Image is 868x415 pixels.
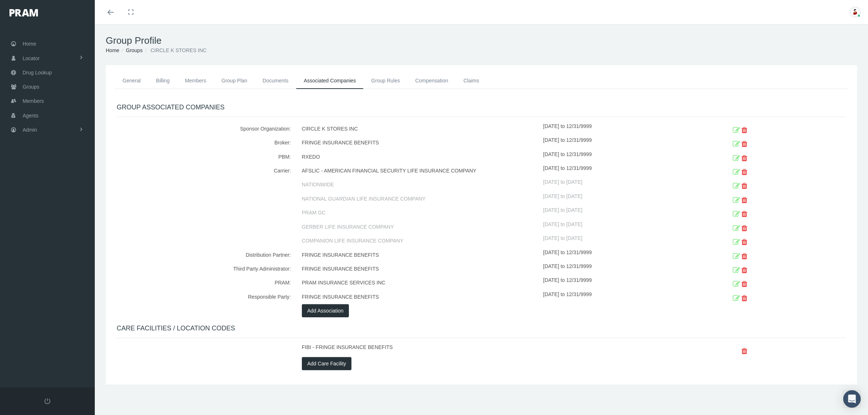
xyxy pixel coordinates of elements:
div: [DATE] to [DATE] [543,192,691,206]
div: PRAM: [111,276,296,290]
img: S_Profile_Picture_701.jpg [850,7,861,18]
div: NATIONAL GUARDIAN LIFE INSURANCE COMPANY [296,192,543,206]
a: Members [177,73,214,89]
div: [DATE] to 12/31/9999 [543,290,691,304]
h4: GROUP ASSOCIATED COMPANIES [117,104,846,112]
span: Agents [23,109,39,123]
div: PRAM INSURANCE SERVICES INC [296,276,543,290]
a: Claims [456,73,487,89]
div: [DATE] to [DATE] [543,220,691,234]
a: Group Plan [214,73,255,89]
div: FRINGE INSURANCE BENEFITS [296,290,543,304]
div: [DATE] to 12/31/9999 [543,248,691,262]
div: Responsible Party: [111,290,296,304]
div: [DATE] to 12/31/9999 [543,262,691,276]
div: COMPANION LIFE INSURANCE COMPANY [296,234,543,248]
div: PBM: [111,150,296,164]
div: Broker: [111,136,296,150]
button: Add Association [302,304,349,317]
span: Drug Lookup [23,66,52,79]
span: Admin [23,123,37,137]
div: Sponsor Organization: [111,122,296,136]
div: [DATE] to [DATE] [543,234,691,248]
a: Groups [126,47,143,53]
span: Members [23,94,44,108]
div: [DATE] to 12/31/9999 [543,122,691,136]
div: AFSLIC - AMERICAN FINANCIAL SECURITY LIFE INSURANCE COMPANY [296,164,543,178]
div: Carrier: [111,164,296,178]
div: PRAM GC [296,206,543,220]
button: Add Care Facility [302,357,352,370]
h4: CARE FACILITIES / LOCATION CODES [117,325,846,333]
span: Groups [23,80,39,94]
div: FIBI - FRINGE INSURANCE BENEFITS [296,343,543,357]
div: RXEDO [296,150,543,164]
div: [DATE] to [DATE] [543,206,691,220]
div: [DATE] to 12/31/9999 [543,164,691,178]
div: Distribution Partner: [111,248,296,262]
a: Compensation [408,73,456,89]
span: Home [23,37,36,51]
a: General [115,73,148,89]
div: FRINGE INSURANCE BENEFITS [296,136,543,150]
a: Associated Companies [296,73,363,89]
div: FRINGE INSURANCE BENEFITS [296,262,543,276]
div: FRINGE INSURANCE BENEFITS [296,248,543,262]
div: GERBER LIFE INSURANCE COMPANY [296,220,543,234]
a: Billing [148,73,177,89]
div: [DATE] to 12/31/9999 [543,136,691,150]
div: Third Party Administrator: [111,262,296,276]
span: Locator [23,51,40,65]
div: Open Intercom Messenger [843,390,861,408]
h1: Group Profile [106,35,857,46]
a: Documents [255,73,296,89]
span: CIRCLE K STORES INC [151,47,207,53]
div: [DATE] to 12/31/9999 [543,276,691,290]
div: CIRCLE K STORES INC [296,122,543,136]
a: Home [106,47,119,53]
div: NATIONWIDE [296,178,543,192]
a: Group Rules [363,73,408,89]
img: PRAM_20_x_78.png [9,9,38,16]
div: [DATE] to [DATE] [543,178,691,192]
div: [DATE] to 12/31/9999 [543,150,691,164]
